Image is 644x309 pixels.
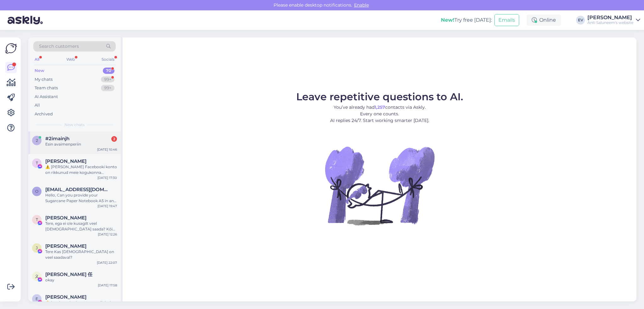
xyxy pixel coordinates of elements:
span: New chats [64,122,85,128]
div: [DATE] 10:46 [97,147,117,152]
div: All [35,102,40,108]
span: #2imainjh [45,136,69,141]
div: 70 [103,68,114,74]
span: Leave repetitive questions to AI. [296,91,463,103]
div: My chats [35,76,53,83]
div: AI Assistant [35,94,58,100]
div: Archived [35,111,53,117]
b: New! [441,17,454,23]
span: Eliza Adamska [45,294,86,300]
p: You’ve already had contacts via Askly. Every one counts. AI replies 24/7. Start working smarter [... [296,104,463,124]
div: All [33,55,41,63]
div: Web [65,55,76,63]
div: Esin avaimenperiin [45,141,117,147]
span: o [35,189,38,194]
div: ⚠️ [PERSON_NAME] Facebooki konto on rikkunud meie kogukonna standardeid. Meie süsteem on saanud p... [45,164,117,175]
span: T [36,161,38,165]
div: [DATE] 19:47 [97,204,117,208]
a: [PERSON_NAME]Anti Saluneem's website [587,15,640,25]
div: 2 [111,136,117,142]
span: J [36,246,38,250]
div: Socials [100,55,116,63]
span: Tom Haja [45,158,86,164]
span: Search customers [39,43,79,50]
span: Triin Mägi [45,215,86,221]
div: [DATE] 17:58 [98,283,117,288]
span: E [36,296,38,301]
b: 1,257 [375,104,385,110]
div: Try free [DATE]: [441,16,492,24]
div: Anti Saluneem's website [587,20,633,25]
div: 99+ [101,76,114,83]
span: otopix@gmail.com [45,187,111,192]
span: 2 [36,138,38,143]
div: Team chats [35,85,58,91]
div: [PERSON_NAME] [587,15,633,20]
span: 义 [35,274,39,279]
div: Tere Kas [DEMOGRAPHIC_DATA] on veel saadaval? [45,249,117,260]
span: Enable [352,2,371,8]
div: okay [45,277,117,283]
img: Askly Logo [5,42,17,54]
div: New [35,68,44,74]
div: EV [576,16,585,25]
div: Tere, ega ei ole kusagilt veel [DEMOGRAPHIC_DATA] saada? Kõik läksid välja [45,221,117,232]
div: [DATE] 12:26 [98,232,117,237]
span: 义平 任 [45,272,92,277]
img: No Chat active [323,129,436,242]
div: [DATE] 17:30 [97,175,117,180]
div: Online [527,14,561,26]
div: [DATE] 22:07 [97,260,117,265]
div: Hello, Can you provide your Sugarcane Paper Notebook A5 in an unlined (blank) version? The produc... [45,192,117,204]
div: 99+ [101,85,114,91]
span: Jaanika Palmik [45,243,86,249]
span: T [36,217,38,222]
button: Emails [494,14,519,26]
